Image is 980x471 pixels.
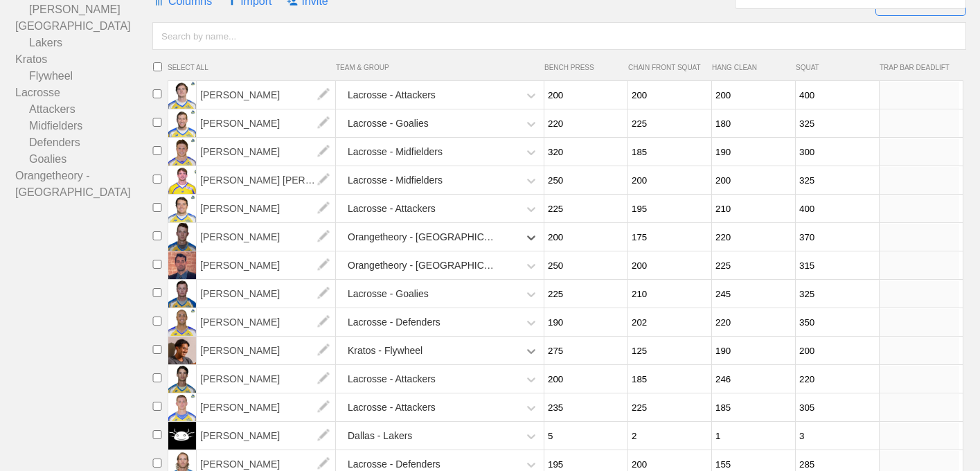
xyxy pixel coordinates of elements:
[348,139,443,165] div: Lacrosse - Midfielders
[197,251,336,279] span: [PERSON_NAME]
[197,231,336,242] a: [PERSON_NAME]
[197,422,336,450] span: [PERSON_NAME]
[348,196,436,222] div: Lacrosse - Attackers
[712,64,789,71] span: HANG CLEAN
[348,82,436,108] div: Lacrosse - Attackers
[197,373,336,384] a: [PERSON_NAME]
[197,138,336,166] span: [PERSON_NAME]
[796,64,873,71] span: SQUAT
[197,195,336,222] span: [PERSON_NAME]
[15,118,152,134] a: Midfielders
[197,337,336,364] span: [PERSON_NAME]
[348,423,412,449] div: Dallas - Lakers
[152,22,966,50] input: Search by name...
[310,138,337,166] img: edit.png
[310,393,337,421] img: edit.png
[197,223,336,251] span: [PERSON_NAME]
[348,310,440,335] div: Lacrosse - Defenders
[348,395,436,420] div: Lacrosse - Attackers
[197,365,336,393] span: [PERSON_NAME]
[197,202,336,214] a: [PERSON_NAME]
[197,166,336,194] span: [PERSON_NAME] [PERSON_NAME]
[197,458,336,470] a: [PERSON_NAME]
[15,134,152,151] a: Defenders
[310,223,337,251] img: edit.png
[197,308,336,336] span: [PERSON_NAME]
[197,109,336,137] span: [PERSON_NAME]
[348,338,422,364] div: Kratos - Flywheel
[168,64,336,71] span: SELECT ALL
[197,81,336,109] span: [PERSON_NAME]
[348,253,498,278] div: Orangetheory - [GEOGRAPHIC_DATA]
[15,18,152,35] a: [GEOGRAPHIC_DATA]
[310,251,337,279] img: edit.png
[197,287,336,299] a: [PERSON_NAME]
[197,316,336,328] a: [PERSON_NAME]
[310,308,337,336] img: edit.png
[310,280,337,308] img: edit.png
[310,337,337,364] img: edit.png
[197,145,336,157] a: [PERSON_NAME]
[310,166,337,194] img: edit.png
[348,111,429,136] div: Lacrosse - Goalies
[197,280,336,308] span: [PERSON_NAME]
[628,64,705,71] span: CHAIN FRONT SQUAT
[336,64,544,71] span: TEAM & GROUP
[197,259,336,271] a: [PERSON_NAME]
[197,393,336,421] span: [PERSON_NAME]
[911,405,980,471] iframe: Chat Widget
[348,366,436,392] div: Lacrosse - Attackers
[15,51,152,68] a: Kratos
[310,109,337,137] img: edit.png
[310,422,337,450] img: edit.png
[348,281,429,307] div: Lacrosse - Goalies
[348,224,498,250] div: Orangetheory - [GEOGRAPHIC_DATA]
[310,195,337,222] img: edit.png
[15,1,152,18] a: [PERSON_NAME]
[310,365,337,393] img: edit.png
[15,168,152,201] a: Orangetheory - [GEOGRAPHIC_DATA]
[197,89,336,100] a: [PERSON_NAME]
[197,117,336,129] a: [PERSON_NAME]
[544,64,621,71] span: BENCH PRESS
[880,64,956,71] span: TRAP BAR DEADLIFT
[15,101,152,118] a: Attackers
[348,168,443,193] div: Lacrosse - Midfielders
[15,151,152,168] a: Goalies
[15,68,152,85] a: Flywheel
[197,174,336,186] a: [PERSON_NAME] [PERSON_NAME]
[15,85,152,101] a: Lacrosse
[197,429,336,441] a: [PERSON_NAME]
[310,81,337,109] img: edit.png
[197,401,336,413] a: [PERSON_NAME]
[197,344,336,356] a: [PERSON_NAME]
[15,35,152,51] a: Lakers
